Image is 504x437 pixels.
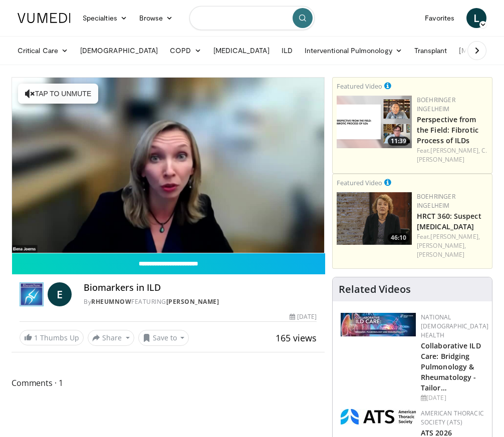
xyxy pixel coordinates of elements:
a: Favorites [419,8,460,28]
a: National [DEMOGRAPHIC_DATA] Health [421,313,488,339]
a: American Thoracic Society (ATS) [421,409,484,426]
a: 46:10 [337,192,412,245]
div: [DATE] [421,393,488,402]
a: Collaborative ILD Care: Bridging Pulmonology & Rheumatology - Tailor… [421,341,481,392]
a: C. [PERSON_NAME] [417,146,487,164]
a: [MEDICAL_DATA] [207,41,276,61]
a: L [466,8,486,28]
a: Specialties [77,8,133,28]
div: Feat. [417,232,488,259]
img: 8340d56b-4f12-40ce-8f6a-f3da72802623.png.150x105_q85_crop-smart_upscale.png [337,192,412,245]
h4: Biomarkers in ILD [84,282,317,293]
input: Search topics, interventions [189,6,315,30]
div: By FEATURING [84,297,317,306]
a: Boehringer Ingelheim [417,192,455,210]
a: Perspective from the Field: Fibrotic Process of ILDs [417,115,478,145]
a: Boehringer Ingelheim [417,96,455,113]
a: [PERSON_NAME] [417,250,464,259]
a: Critical Care [12,41,74,61]
span: 165 views [276,332,317,344]
a: RheumNow [91,297,131,306]
button: Share [88,330,134,346]
small: Featured Video [337,82,382,91]
span: 11:39 [388,137,409,146]
img: 7e341e47-e122-4d5e-9c74-d0a8aaff5d49.jpg.150x105_q85_autocrop_double_scale_upscale_version-0.2.jpg [341,313,416,336]
a: [DEMOGRAPHIC_DATA] [74,41,164,61]
a: Browse [133,8,179,28]
button: Save to [138,330,189,346]
img: VuMedi Logo [18,13,71,23]
span: 46:10 [388,233,409,242]
img: 31f0e357-1e8b-4c70-9a73-47d0d0a8b17d.png.150x105_q85_autocrop_double_scale_upscale_version-0.2.jpg [341,409,416,424]
a: HRCT 360: Suspect [MEDICAL_DATA] [417,211,481,231]
a: Interventional Pulmonology [299,41,408,61]
div: Feat. [417,146,488,164]
a: Transplant [408,41,453,61]
button: Tap to unmute [18,84,98,104]
img: 0d260a3c-dea8-4d46-9ffd-2859801fb613.png.150x105_q85_crop-smart_upscale.png [337,96,412,148]
a: 1 Thumbs Up [20,330,84,345]
div: [DATE] [290,312,317,321]
a: [PERSON_NAME], [430,146,479,155]
a: [PERSON_NAME] [166,297,219,306]
span: 1 [34,333,38,342]
span: Comments 1 [12,376,325,389]
a: [PERSON_NAME], [417,241,466,250]
a: ILD [276,41,299,61]
img: RheumNow [20,282,44,306]
a: [PERSON_NAME], [430,232,479,241]
a: COPD [164,41,207,61]
a: E [48,282,72,306]
video-js: Video Player [12,78,324,253]
h4: Related Videos [339,283,411,295]
small: Featured Video [337,178,382,187]
a: 11:39 [337,96,412,148]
